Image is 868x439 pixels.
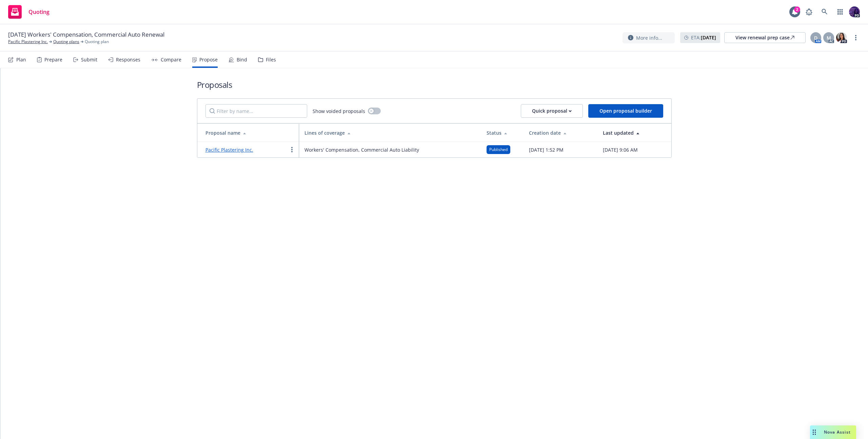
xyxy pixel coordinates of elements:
[824,429,851,435] span: Nova Assist
[588,104,663,118] button: Open proposal builder
[724,32,806,43] a: View renewal prep case
[529,129,592,136] div: Creation date
[81,57,97,62] div: Submit
[852,34,860,42] a: more
[205,104,307,118] input: Filter by name...
[814,34,817,41] span: D
[532,104,572,117] div: Quick proposal
[205,129,294,136] div: Proposal name
[16,57,26,62] div: Plan
[197,79,672,90] h1: Proposals
[603,129,666,136] div: Last updated
[205,147,253,153] a: Pacific Plastering Inc.
[313,108,365,115] span: Show voided proposals
[237,57,247,62] div: Bind
[623,32,675,43] button: More info...
[529,146,564,153] span: [DATE] 1:52 PM
[810,425,818,439] div: Drag to move
[8,31,164,39] span: [DATE] Workers' Compensation, Commercial Auto Renewal
[794,6,800,13] div: 2
[199,57,218,62] div: Propose
[827,34,831,41] span: M
[849,6,860,17] img: photo
[266,57,276,62] div: Files
[833,5,847,19] a: Switch app
[8,39,48,45] a: Pacific Plastering Inc.
[28,9,50,15] span: Quoting
[304,146,419,153] span: Workers' Compensation, Commercial Auto Liability
[636,34,662,41] span: More info...
[85,39,109,45] span: Quoting plan
[161,57,181,62] div: Compare
[116,57,140,62] div: Responses
[599,108,652,114] span: Open proposal builder
[44,57,62,62] div: Prepare
[691,34,716,41] span: ETA :
[487,129,518,136] div: Status
[802,5,816,19] a: Report a Bug
[818,5,831,19] a: Search
[735,33,794,43] div: View renewal prep case
[603,146,638,153] span: [DATE] 9:06 AM
[288,146,296,154] a: more
[5,2,52,21] a: Quoting
[836,32,847,43] img: photo
[489,147,508,153] span: Published
[810,425,856,439] button: Nova Assist
[304,129,476,136] div: Lines of coverage
[53,39,79,45] a: Quoting plans
[521,104,583,118] button: Quick proposal
[701,34,716,41] strong: [DATE]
